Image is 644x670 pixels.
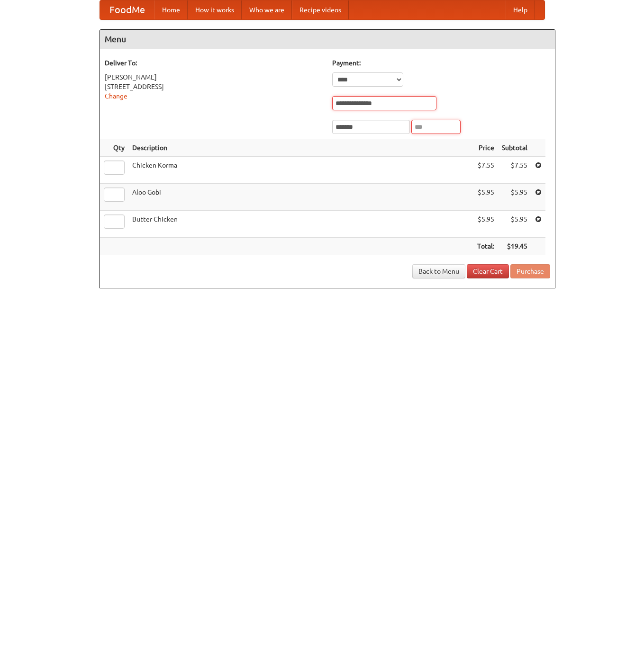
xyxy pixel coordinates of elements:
a: Recipe videos [292,0,349,19]
div: [STREET_ADDRESS] [105,82,323,91]
td: Chicken Korma [128,157,473,184]
h5: Payment: [332,58,550,68]
th: Qty [100,139,128,157]
h4: Menu [100,30,555,49]
td: $5.95 [498,184,531,211]
td: Aloo Gobi [128,184,473,211]
td: $5.95 [473,184,498,211]
td: $5.95 [498,211,531,238]
a: Clear Cart [467,264,509,278]
div: [PERSON_NAME] [105,72,323,82]
td: $7.55 [473,157,498,184]
h5: Deliver To: [105,58,323,68]
th: Total: [473,238,498,255]
a: FoodMe [100,0,154,19]
a: Change [105,92,127,100]
th: Price [473,139,498,157]
button: Purchase [510,264,550,278]
a: Back to Menu [412,264,465,278]
a: Help [506,0,535,19]
td: Butter Chicken [128,211,473,238]
th: $19.45 [498,238,531,255]
td: $7.55 [498,157,531,184]
td: $5.95 [473,211,498,238]
a: Who we are [242,0,292,19]
a: How it works [188,0,242,19]
a: Home [154,0,188,19]
th: Subtotal [498,139,531,157]
th: Description [128,139,473,157]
